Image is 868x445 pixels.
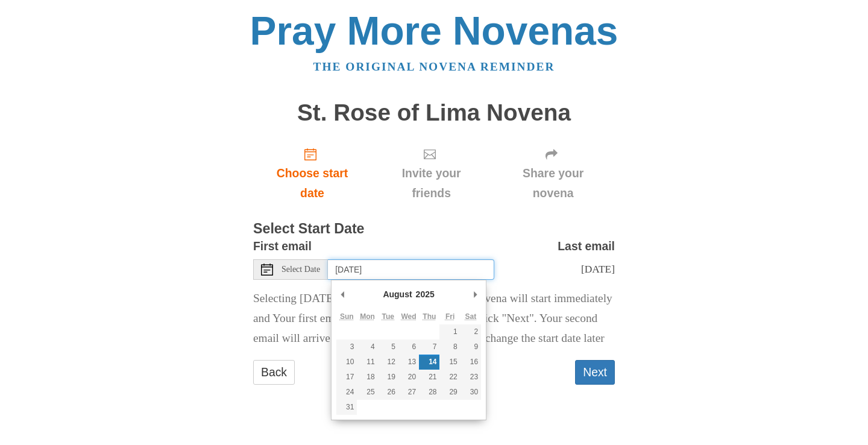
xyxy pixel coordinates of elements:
button: 27 [398,385,419,400]
a: Pray More Novenas [250,8,618,53]
input: Use the arrow keys to pick a date [328,259,494,280]
label: Last email [558,236,615,256]
button: 6 [398,339,419,355]
button: 28 [419,385,439,400]
span: Share your novena [503,163,603,203]
button: 12 [378,355,398,370]
button: 19 [378,370,398,385]
span: Invite your friends [383,163,479,203]
button: 29 [439,385,460,400]
button: 3 [336,339,357,355]
button: 17 [336,370,357,385]
a: The original novena reminder [313,60,555,73]
abbr: Tuesday [382,312,394,321]
button: 10 [336,355,357,370]
button: 13 [398,355,419,370]
button: 20 [398,370,419,385]
button: Next Month [469,285,481,303]
button: 23 [461,370,481,385]
abbr: Wednesday [401,312,417,321]
button: 4 [357,339,377,355]
div: Click "Next" to confirm your start date first. [491,137,615,209]
button: 18 [357,370,377,385]
a: Choose start date [253,137,371,209]
button: 15 [439,355,460,370]
span: Choose start date [265,163,359,203]
span: [DATE] [581,263,615,275]
h3: Select Start Date [253,221,615,237]
abbr: Saturday [465,312,477,321]
div: Click "Next" to confirm your start date first. [371,137,491,209]
button: 26 [378,385,398,400]
button: Next [575,360,615,385]
button: 16 [461,355,481,370]
abbr: Sunday [340,312,354,321]
label: First email [253,236,312,256]
span: Select Date [281,265,320,274]
button: 24 [336,385,357,400]
abbr: Friday [445,312,454,321]
a: Back [253,360,295,385]
button: 5 [378,339,398,355]
button: 30 [461,385,481,400]
button: 14 [419,355,439,370]
button: 1 [439,324,460,339]
abbr: Thursday [423,312,436,321]
button: 11 [357,355,377,370]
button: 9 [461,339,481,355]
abbr: Monday [360,312,375,321]
button: 22 [439,370,460,385]
button: 7 [419,339,439,355]
button: 31 [336,400,357,415]
div: 2025 [414,285,436,303]
button: 21 [419,370,439,385]
button: Previous Month [336,285,348,303]
button: 8 [439,339,460,355]
h1: St. Rose of Lima Novena [253,100,615,126]
button: 25 [357,385,377,400]
p: Selecting [DATE] as the start date means Your novena will start immediately and Your first email ... [253,289,615,349]
div: August [381,285,414,303]
button: 2 [461,324,481,339]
